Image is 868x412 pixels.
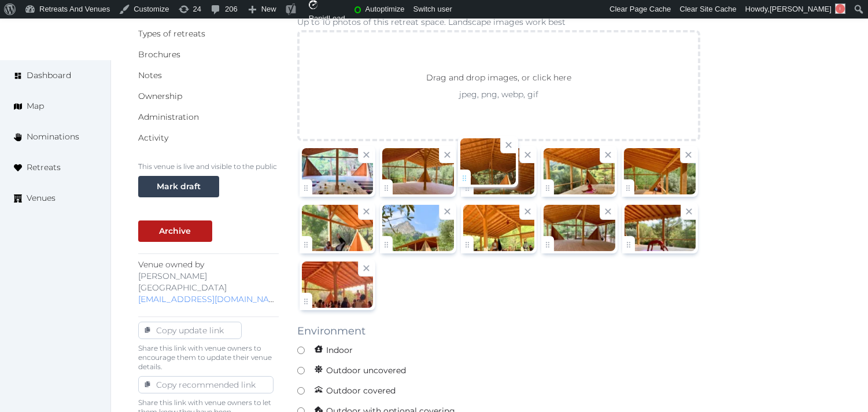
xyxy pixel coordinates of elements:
[27,131,79,143] span: Nominations
[27,69,71,82] span: Dashboard
[297,16,700,28] p: Up to 10 photos of this retreat space. Landscape images work best
[309,382,401,400] span: Outdoor covered
[297,347,305,354] input: Indoor
[138,376,274,393] button: Copy recommended link
[138,220,212,242] button: Archive
[138,49,180,60] a: Brochures
[138,259,279,305] p: Venue owned by
[157,181,201,193] div: Mark draft
[138,70,162,80] a: Notes
[138,344,279,371] p: Share this link with venue owners to encourage them to update their venue details.
[138,271,227,293] span: [PERSON_NAME][GEOGRAPHIC_DATA]
[405,89,592,100] p: jpeg, png, webp, gif
[138,91,182,101] a: Ownership
[297,367,305,374] input: Outdoor uncovered
[297,387,305,395] input: Outdoor covered
[27,192,56,204] span: Venues
[417,71,581,89] p: Drag and drop images, or click here
[152,325,228,336] div: Copy update link
[138,176,219,197] button: Mark draft
[309,362,411,380] span: Outdoor uncovered
[27,100,44,112] span: Map
[160,225,191,237] div: Archive
[138,322,242,339] button: Copy update link
[309,341,358,359] span: Indoor
[297,323,365,339] label: Environment
[138,28,205,39] a: Types of retreats
[138,162,279,171] p: This venue is live and visible to the public
[679,5,736,13] span: Clear Site Cache
[27,161,61,174] span: Retreats
[138,133,168,143] a: Activity
[138,112,199,122] a: Administration
[138,294,284,304] a: [EMAIL_ADDRESS][DOMAIN_NAME]
[610,5,671,13] span: Clear Page Cache
[152,379,260,391] div: Copy recommended link
[770,5,832,13] span: [PERSON_NAME]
